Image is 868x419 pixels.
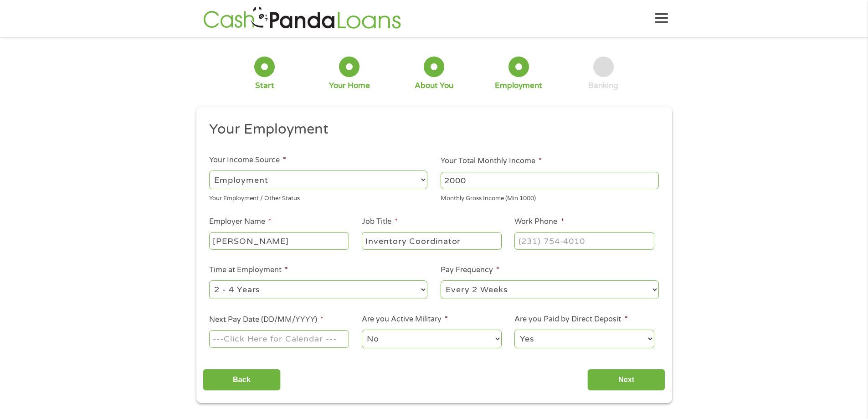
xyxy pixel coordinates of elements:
div: Employment [495,81,542,91]
label: Time at Employment [209,265,288,275]
label: Job Title [362,217,398,227]
img: GetLoanNow Logo [200,5,404,31]
label: Are you Active Military [362,315,448,324]
label: Are you Paid by Direct Deposit [514,315,627,324]
div: About You [415,81,453,91]
div: Banking [588,81,618,91]
input: Next [587,369,665,391]
input: Walmart [209,232,349,249]
label: Work Phone [514,217,564,227]
h2: Your Employment [209,120,652,139]
input: (231) 754-4010 [514,232,654,249]
label: Your Total Monthly Income [441,156,542,166]
label: Employer Name [209,217,272,227]
div: Start [255,81,274,91]
input: 1800 [441,172,659,189]
div: Monthly Gross Income (Min 1000) [441,191,659,203]
input: ---Click Here for Calendar --- [209,330,349,347]
label: Your Income Source [209,155,286,165]
label: Next Pay Date (DD/MM/YYYY) [209,315,324,325]
label: Pay Frequency [441,265,499,275]
input: Cashier [362,232,501,249]
div: Your Home [329,81,370,91]
input: Back [203,369,281,391]
div: Your Employment / Other Status [209,191,427,203]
